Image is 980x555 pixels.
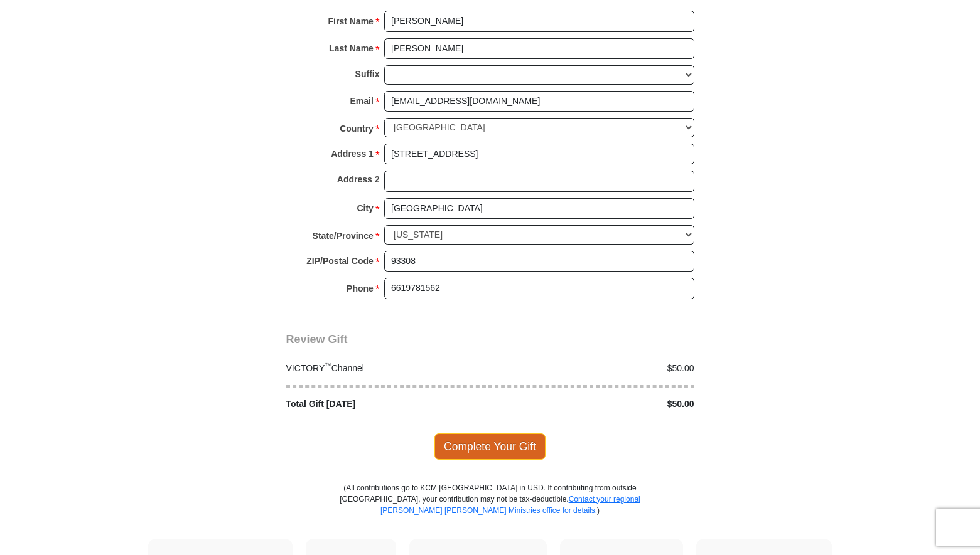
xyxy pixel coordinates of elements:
strong: Last Name [329,40,374,57]
sup: ™ [325,361,331,369]
div: $50.00 [490,362,701,375]
strong: Suffix [355,65,380,83]
strong: ZIP/Postal Code [306,252,374,270]
div: VICTORY Channel [279,362,490,375]
strong: Email [350,92,374,110]
strong: Address 2 [337,171,380,188]
div: Total Gift [DATE] [279,398,490,411]
span: Complete Your Gift [434,433,546,460]
span: Review Gift [286,333,348,346]
strong: Address 1 [331,145,374,162]
a: Contact your regional [PERSON_NAME] [PERSON_NAME] Ministries office for details. [380,495,640,515]
p: (All contributions go to KCM [GEOGRAPHIC_DATA] in USD. If contributing from outside [GEOGRAPHIC_D... [340,482,641,539]
div: $50.00 [490,398,701,411]
strong: Phone [347,280,374,297]
strong: City [357,199,373,217]
strong: First Name [328,13,374,30]
strong: State/Province [313,227,374,245]
strong: Country [340,120,374,137]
